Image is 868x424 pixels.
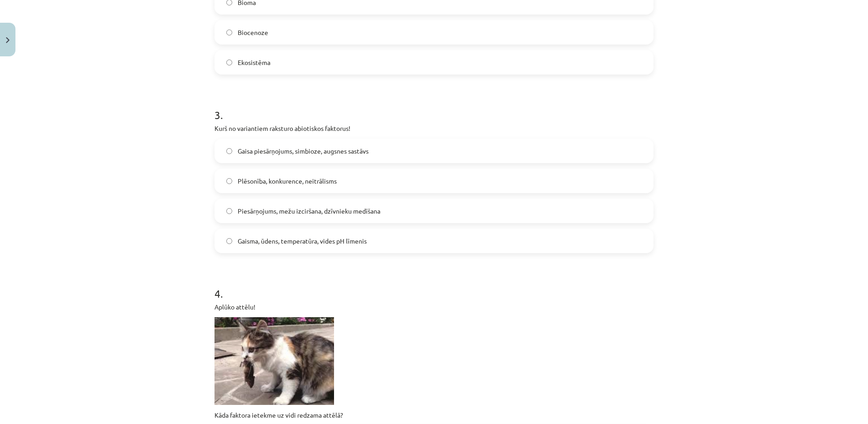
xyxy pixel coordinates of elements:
input: Gaisa piesārņojums, simbioze, augsnes sastāvs [226,148,232,154]
input: Biocenoze [226,30,232,35]
span: Ekosistēma [238,58,270,67]
h1: 4 . [215,271,653,299]
input: Piesārņojums, mežu izciršana, dzīvnieku medīšana [226,208,232,214]
p: Aplūko attēlu! [215,302,653,312]
img: AD_4nXdI-hJZPJTBx--LFTghgoIS9FGb4GRs9phv64JGYdnd9D6nWJTtfbnnfvnE6JRP6MgInlCX-CI4tkzFv-g2lJXJ_hr3H... [215,317,334,405]
span: Gaisa piesārņojums, simbioze, augsnes sastāvs [238,146,369,156]
h1: 3 . [215,93,653,121]
span: Biocenoze [238,28,268,37]
span: Plēsonība, konkurence, neitrālisms [238,176,337,186]
input: Plēsonība, konkurence, neitrālisms [226,178,232,184]
p: Kurš no variantiem raksturo abiotiskos faktorus! [215,124,653,133]
img: icon-close-lesson-0947bae3869378f0d4975bcd49f059093ad1ed9edebbc8119c70593378902aed.svg [6,37,10,43]
input: Ekosistēma [226,60,232,65]
input: Gaisma, ūdens, temperatūra, vides pH līmenis [226,238,232,244]
p: Kāda faktora ietekme uz vidi redzama attēlā? [215,410,653,420]
span: Gaisma, ūdens, temperatūra, vides pH līmenis [238,236,367,246]
span: Piesārņojums, mežu izciršana, dzīvnieku medīšana [238,206,380,216]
